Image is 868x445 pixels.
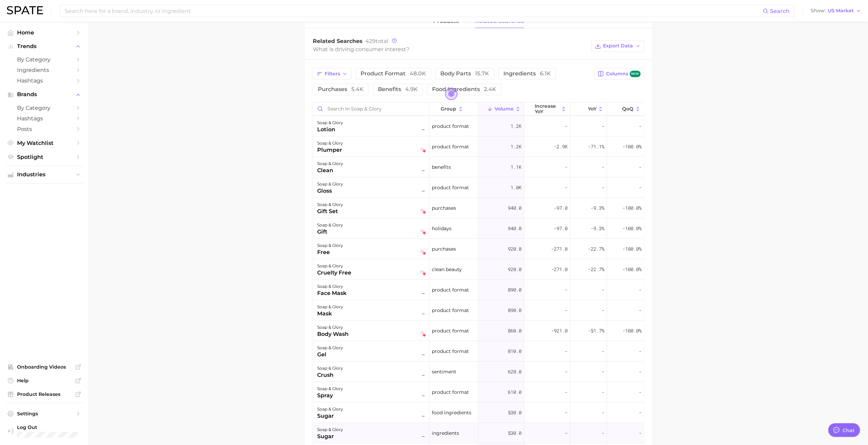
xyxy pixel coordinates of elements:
span: YoY [588,106,596,112]
span: Related Searches [313,38,363,44]
span: - [602,306,604,314]
div: sugar [317,412,343,420]
span: - [602,183,604,192]
span: QoQ [622,106,633,112]
span: - [602,163,604,171]
span: food ingredients [432,409,471,417]
span: Hashtags [17,77,72,84]
span: 5.4k [351,86,364,92]
span: -97.0 [554,204,568,212]
span: - [602,122,604,130]
span: product format [432,306,469,314]
span: – [420,412,426,420]
span: body parts [440,70,489,77]
span: 940.0 [508,204,521,212]
button: soap & glorybody washfalling starproduct format860.0-921.0-51.7%-100.0% [313,321,644,341]
span: - [639,183,642,192]
span: - [602,409,604,417]
span: - [565,183,568,192]
span: 1.0k [511,183,521,192]
span: – [420,125,426,134]
div: crush [317,371,343,379]
span: – [420,187,426,195]
div: clean [317,166,343,175]
span: benefits [432,163,451,171]
div: lotion [317,125,343,134]
a: Settings [5,409,83,419]
button: QoQ [607,102,644,116]
span: 530.0 [508,409,521,417]
div: gel [317,351,343,359]
span: - [602,286,604,294]
div: soap & glory [317,385,343,393]
div: soap & glory [317,364,343,372]
span: Onboarding Videos [17,364,72,370]
span: sentiment [432,368,456,376]
span: Trends [17,43,72,49]
span: Ingredients [17,67,72,73]
span: Log Out [17,424,104,430]
span: 6.1k [540,70,551,77]
span: - [565,306,568,314]
div: soap & glory [317,303,343,311]
span: - [602,347,604,355]
div: soap & glory [317,201,343,209]
span: - [565,347,568,355]
button: soap & gloryface mask–product format890.0--- [313,280,644,300]
span: 920.0 [508,245,521,253]
button: group [429,102,479,116]
button: soap & glorygift setfalling starpurchases940.0-97.0-9.3%-100.0% [313,198,644,218]
div: mask [317,310,343,318]
span: group [441,106,456,112]
span: Columns [606,71,640,77]
span: -2.9k [554,143,568,151]
span: Product Releases [17,391,72,397]
button: soap & glorysugar–food ingredients530.0--- [313,402,644,423]
span: product format [432,347,469,355]
button: Filters [313,68,351,79]
div: body wash [317,330,349,338]
button: soap & glorygiftfalling starholidays940.0-97.0-9.3%-100.0% [313,218,644,239]
a: Product Releases [5,389,83,399]
span: Hashtags [17,115,72,122]
img: SPATE [7,6,43,14]
span: Spotlight [17,154,72,160]
div: sugar [317,432,343,441]
span: 940.0 [508,224,521,233]
span: 429 [365,38,376,44]
span: -71.1% [588,143,604,151]
img: falling star [420,229,426,235]
span: -97.0 [554,224,568,233]
span: 610.0 [508,388,521,396]
div: soap & glory [317,344,343,352]
span: 4.9k [405,86,418,92]
span: 1.2k [511,143,521,151]
span: 810.0 [508,347,521,355]
span: 1.2k [511,122,521,130]
img: falling star [420,147,426,153]
span: food ingredients [432,86,496,92]
div: soap & glory [317,323,349,331]
span: 1.1k [511,163,521,171]
span: benefits [378,86,418,92]
span: purchases [432,245,456,253]
div: plumper [317,146,343,154]
span: Brands [17,91,72,98]
span: Filters [325,71,340,77]
span: Home [17,29,72,36]
div: soap & glory [317,241,343,250]
span: – [420,432,426,441]
span: increase YoY [534,103,559,114]
span: My Watchlist [17,140,72,146]
span: 890.0 [508,306,521,314]
span: -9.3% [591,224,604,233]
span: -271.0 [551,245,568,253]
div: soap & glory [317,282,347,291]
span: – [420,391,426,400]
span: - [602,388,604,396]
span: purchases [432,204,456,212]
div: soap & glory [317,160,343,168]
span: Show [811,9,826,13]
button: increase YoY [524,102,570,116]
span: clean beauty [432,265,462,273]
